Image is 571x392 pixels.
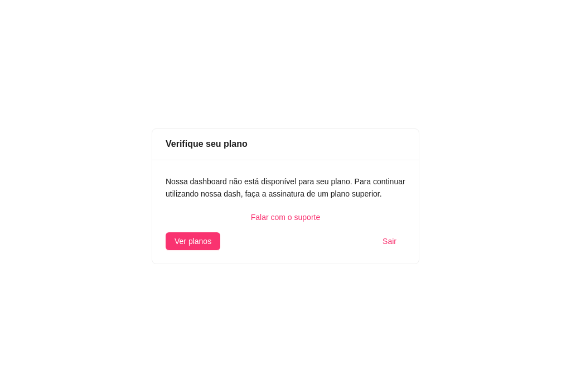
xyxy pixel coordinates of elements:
[383,235,396,247] span: Sair
[166,211,405,223] a: Falar com o suporte
[166,232,220,250] button: Ver planos
[374,232,405,250] button: Sair
[166,175,405,200] div: Nossa dashboard não está disponível para seu plano. Para continuar utilizando nossa dash, faça a ...
[166,137,405,151] div: Verifique seu plano
[175,235,211,247] span: Ver planos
